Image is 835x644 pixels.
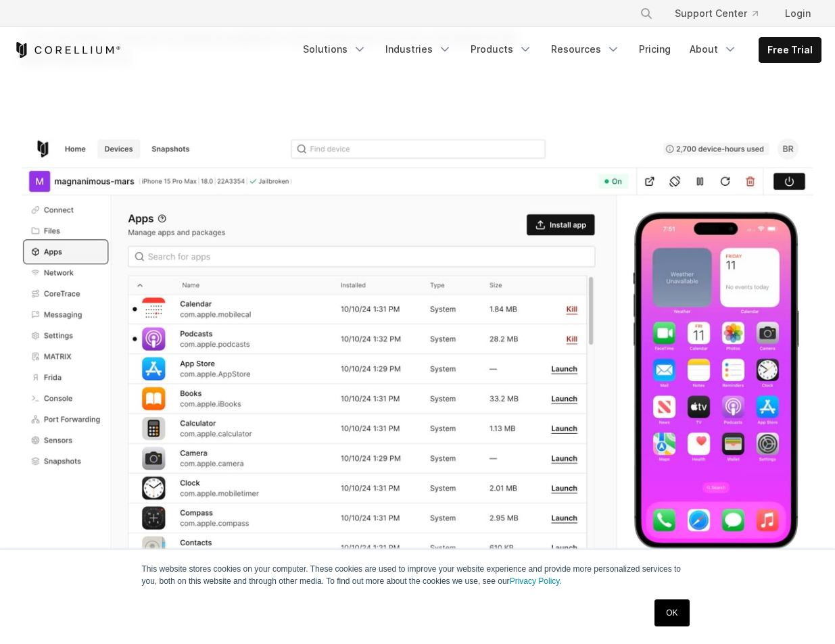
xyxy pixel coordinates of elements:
a: Resources [543,37,628,61]
a: Corellium Home [14,42,121,58]
a: About [682,37,745,61]
a: Support Center [664,1,769,26]
a: Free Trial [759,38,821,62]
a: Login [774,1,821,26]
a: Products [462,37,540,61]
button: Search [634,1,659,26]
div: Navigation Menu [623,1,821,26]
p: This website stores cookies on your computer. These cookies are used to improve your website expe... [142,563,694,587]
div: Navigation Menu [295,37,821,63]
a: Privacy Policy. [510,576,562,586]
a: OK [654,599,689,626]
a: Industries [377,37,460,61]
a: Pricing [631,37,679,61]
img: iOS 18 Full Screenshot-1 [22,132,813,611]
a: Solutions [295,37,375,61]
